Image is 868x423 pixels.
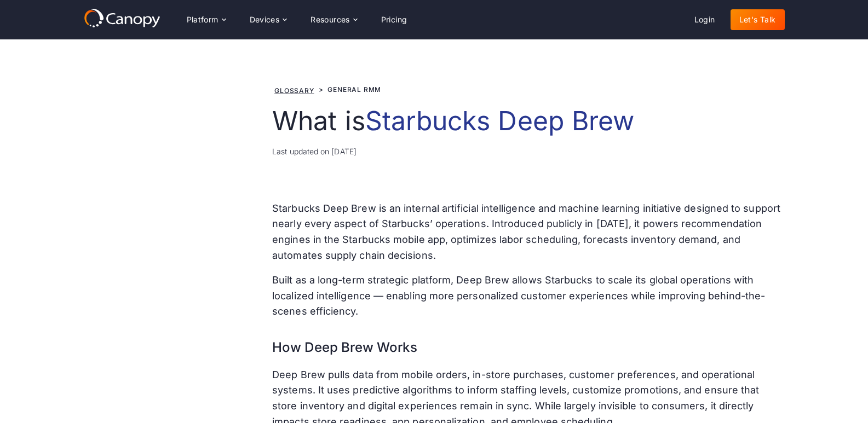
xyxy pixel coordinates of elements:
h3: How Deep Brew Works [272,328,784,358]
div: Platform [178,9,234,31]
a: Pricing [372,9,416,30]
div: Last updated on [DATE] [272,146,784,157]
div: Platform [187,16,219,24]
div: General RMM [327,85,381,95]
h1: What is [272,105,784,137]
p: Starbucks Deep Brew is an internal artificial intelligence and machine learning initiative design... [272,201,784,264]
div: Devices [241,9,296,31]
div: Resources [311,16,350,24]
a: Login [686,9,724,30]
a: Let's Talk [731,9,785,30]
div: > [319,85,324,95]
div: Devices [250,16,280,24]
p: Built as a long-term strategic platform, Deep Brew allows Starbucks to scale its global operation... [272,273,784,320]
span: Starbucks Deep Brew [365,105,635,137]
div: Resources [302,9,365,31]
a: Glossary [274,86,314,95]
